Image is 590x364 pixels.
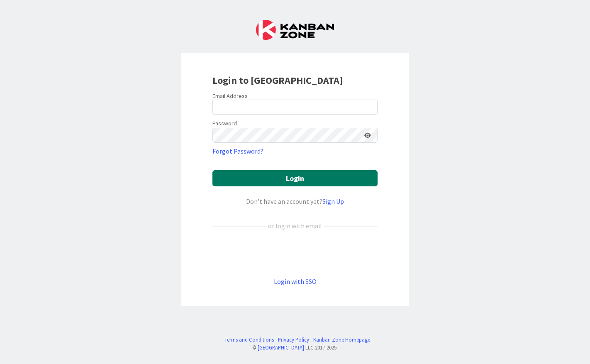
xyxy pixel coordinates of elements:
b: Login to [GEOGRAPHIC_DATA] [212,74,343,87]
a: Sign Up [322,197,344,205]
a: Forgot Password? [212,146,263,156]
iframe: Sign in with Google Button [208,244,382,263]
a: [GEOGRAPHIC_DATA] [258,344,304,351]
div: © LLC 2017- 2025 . [220,344,370,352]
a: Kanban Zone Homepage [313,336,370,344]
img: Kanban Zone [256,20,334,40]
label: Email Address [212,92,248,100]
label: Password [212,119,237,128]
div: or login with email [266,221,324,231]
button: Login [212,170,378,186]
a: Privacy Policy [278,336,309,344]
div: Don’t have an account yet? [212,196,378,206]
a: Login with SSO [274,277,317,286]
a: Terms and Conditions [224,336,274,344]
